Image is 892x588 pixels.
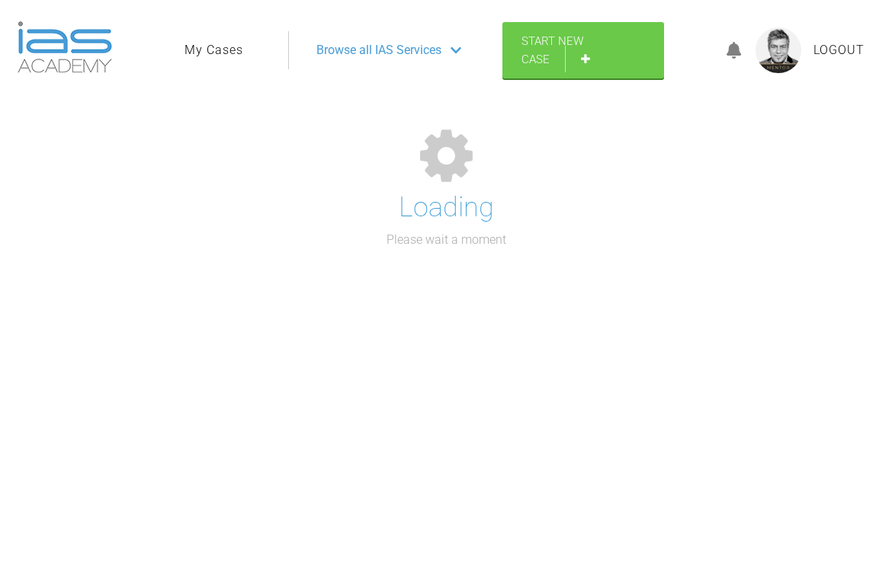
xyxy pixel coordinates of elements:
[387,230,506,250] p: Please wait a moment
[18,21,112,73] img: logo-light.3e3ef733.png
[399,186,494,230] h1: Loading
[316,40,441,60] span: Browse all IAS Services
[502,22,664,78] a: Start New Case
[521,34,583,66] span: Start New Case
[756,27,801,73] img: profile.png
[813,40,865,60] a: Logout
[184,40,243,60] a: My Cases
